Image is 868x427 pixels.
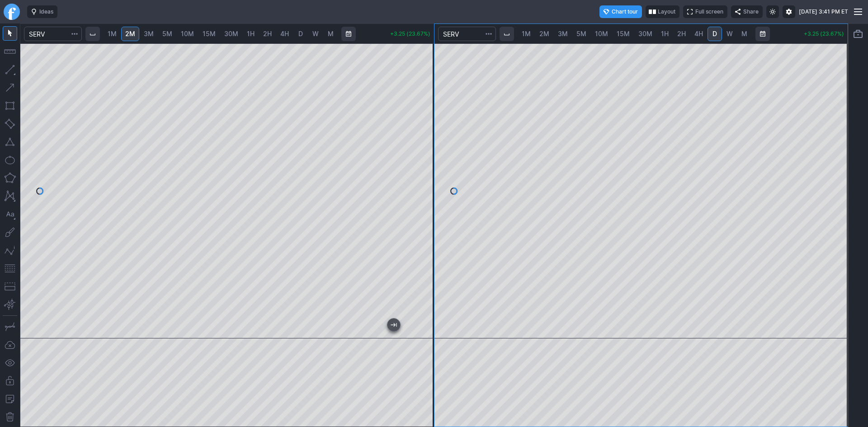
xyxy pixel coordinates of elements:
button: Ideas [27,5,57,18]
a: 3M [554,27,572,41]
a: 30M [634,27,656,41]
span: Layout [658,7,675,16]
button: Layout [646,5,679,18]
span: 2M [125,30,135,38]
button: Remove all drawings [3,410,17,424]
a: 1M [518,27,535,41]
span: 15M [203,30,216,38]
a: 1H [243,27,259,41]
button: Search [482,27,495,41]
button: Mouse [3,26,17,41]
button: Interval [85,27,100,41]
button: Share [731,5,763,18]
span: 10M [181,30,194,38]
button: Hide drawings [3,356,17,370]
a: 2H [259,27,276,41]
span: Chart tour [612,7,638,16]
a: 2H [673,27,690,41]
a: 2M [535,27,553,41]
span: 10M [595,30,608,38]
span: Ideas [39,7,53,16]
span: 2M [539,30,549,38]
a: 30M [220,27,242,41]
a: 1H [657,27,673,41]
input: Search [438,27,496,41]
a: 5M [572,27,590,41]
span: Full screen [695,7,723,16]
button: Drawings autosave: Off [3,338,17,352]
span: Share [743,7,759,16]
span: [DATE] 3:41 PM ET [799,7,848,16]
span: W [312,30,319,38]
button: Toggle light mode [766,5,779,18]
a: W [722,27,737,41]
span: 30M [224,30,238,38]
span: 30M [638,30,652,38]
button: Chart tour [599,5,642,18]
button: Range [341,27,356,41]
a: 5M [158,27,176,41]
button: XABCD [3,189,17,203]
span: 2H [677,30,686,38]
a: 3M [140,27,158,41]
span: M [741,30,747,38]
button: Add note [3,392,17,406]
button: Rectangle [3,99,17,113]
button: Search [68,27,81,41]
button: Measure [3,44,17,59]
span: D [712,30,717,38]
a: 4H [690,27,707,41]
button: Brush [3,225,17,239]
p: +3.25 (23.67%) [804,31,844,37]
button: Position [3,279,17,294]
a: 15M [613,27,634,41]
button: Range [755,27,770,41]
button: Anchored VWAP [3,297,17,312]
button: Rotated rectangle [3,117,17,131]
button: Interval [500,27,514,41]
a: 10M [591,27,612,41]
a: 2M [121,27,139,41]
button: Settings [783,5,795,18]
button: Arrow [3,80,17,95]
span: 3M [144,30,154,38]
button: Text [3,207,17,221]
span: 1H [247,30,255,38]
a: 15M [198,27,220,41]
a: 10M [177,27,198,41]
p: +3.25 (23.67%) [390,31,430,37]
a: D [708,27,722,41]
button: Fibonacci retracements [3,261,17,276]
span: W [726,30,733,38]
button: Elliott waves [3,243,17,258]
input: Search [24,27,82,41]
span: 5M [576,30,586,38]
span: 1M [522,30,531,38]
button: Jump to the most recent bar [387,319,400,331]
button: Polygon [3,171,17,185]
button: Line [3,62,17,77]
a: D [293,27,308,41]
a: M [737,27,752,41]
span: 1M [108,30,117,38]
span: M [328,30,334,38]
span: 2H [263,30,272,38]
button: Portfolio watchlist [851,27,865,41]
span: 15M [617,30,630,38]
a: 4H [276,27,293,41]
span: 3M [558,30,568,38]
span: 1H [661,30,669,38]
span: 4H [280,30,289,38]
a: Finviz.com [4,4,20,20]
a: M [323,27,338,41]
span: 4H [694,30,703,38]
button: Full screen [683,5,727,18]
span: 5M [162,30,172,38]
span: D [298,30,303,38]
a: 1M [104,27,121,41]
button: Ellipse [3,153,17,167]
a: W [308,27,323,41]
button: Lock drawings [3,374,17,388]
button: Drawing mode: Single [3,319,17,334]
button: Triangle [3,135,17,149]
